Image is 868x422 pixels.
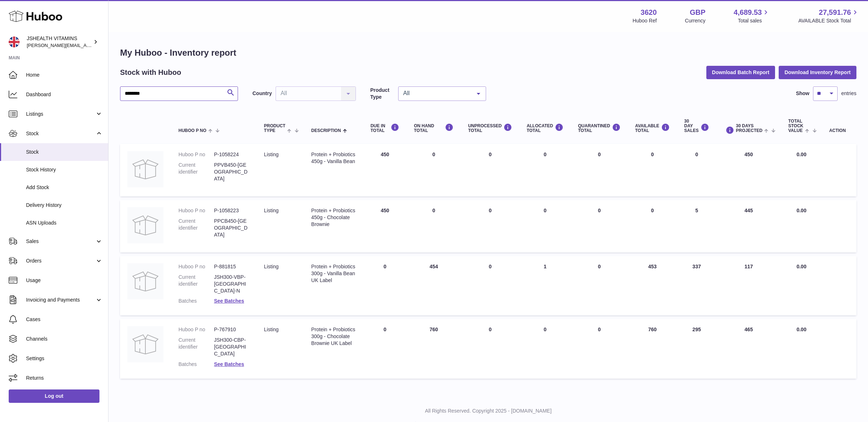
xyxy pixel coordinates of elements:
td: 295 [677,319,716,378]
span: Sales [26,238,95,245]
span: listing [264,327,278,332]
span: Stock [26,149,103,155]
td: 117 [716,256,781,315]
dt: Current identifier [178,337,214,357]
span: 0 [598,208,601,213]
span: Stock [26,130,95,137]
span: Returns [26,375,103,381]
dt: Huboo P no [178,263,214,270]
span: 0.00 [796,152,806,157]
span: Delivery History [26,202,103,209]
dt: Current identifier [178,218,214,238]
div: ALLOCATED Total [527,123,563,133]
td: 760 [628,319,677,378]
span: Usage [26,277,103,284]
div: DUE IN TOTAL [370,123,399,133]
td: 0 [677,144,716,196]
span: ASN Uploads [26,219,103,226]
span: Total stock value [788,119,803,133]
p: All Rights Reserved. Copyright 2025 - [DOMAIN_NAME] [114,408,862,414]
td: 0 [407,200,461,252]
span: Huboo P no [178,128,206,133]
span: 4,689.53 [734,8,762,17]
td: 0 [628,144,677,196]
span: Product Type [264,124,285,133]
td: 450 [716,144,781,196]
span: entries [841,90,856,97]
td: 0 [519,200,571,252]
div: 30 DAY SALES [684,119,709,133]
dd: P-881815 [214,263,250,270]
img: product image [127,263,163,299]
td: 0 [519,319,571,378]
h2: Stock with Huboo [120,68,181,77]
span: Invoicing and Payments [26,297,95,303]
div: Protein + Probiotics 300g - Chocolate Brownie UK Label [311,326,356,347]
td: 0 [407,144,461,196]
div: UNPROCESSED Total [468,123,512,133]
label: Country [252,90,272,97]
td: 465 [716,319,781,378]
span: 0.00 [796,264,806,269]
img: product image [127,326,163,362]
span: AVAILABLE Stock Total [798,17,859,24]
dt: Current identifier [178,162,214,182]
td: 445 [716,200,781,252]
span: Description [311,128,341,133]
span: Channels [26,336,103,342]
strong: 3620 [641,8,657,17]
button: Download Inventory Report [779,66,856,79]
td: 0 [461,256,519,315]
td: 0 [519,144,571,196]
span: Stock History [26,166,103,173]
span: listing [264,264,278,269]
span: 0 [598,264,601,269]
img: francesca@jshealthvitamins.com [9,37,20,47]
span: 0.00 [796,208,806,213]
div: JSHEALTH VITAMINS [27,35,92,49]
h1: My Huboo - Inventory report [120,47,856,59]
td: 337 [677,256,716,315]
dt: Huboo P no [178,207,214,214]
div: QUARANTINED Total [578,123,621,133]
div: AVAILABLE Total [635,123,670,133]
td: 0 [461,144,519,196]
td: 450 [363,200,407,252]
span: Settings [26,355,103,362]
div: ON HAND Total [414,123,454,133]
dt: Current identifier [178,274,214,294]
dd: JSH300-VBP-[GEOGRAPHIC_DATA]-N [214,274,250,294]
span: All [401,90,471,97]
td: 0 [628,200,677,252]
td: 5 [677,200,716,252]
td: 760 [407,319,461,378]
dd: PPCB450-[GEOGRAPHIC_DATA] [214,218,250,238]
span: Total sales [738,17,770,24]
td: 450 [363,144,407,196]
span: Cases [26,316,103,323]
dd: P-1058223 [214,207,250,214]
img: product image [127,151,163,187]
span: Listings [26,111,95,118]
span: 0 [598,152,601,157]
div: Currency [685,17,706,24]
label: Product Type [370,87,395,101]
span: listing [264,208,278,213]
dd: PPVB450-[GEOGRAPHIC_DATA] [214,162,250,182]
dt: Huboo P no [178,326,214,333]
dt: Batches [178,361,214,368]
div: Huboo Ref [633,17,657,24]
span: listing [264,152,278,157]
dt: Huboo P no [178,151,214,158]
dd: JSH300-CBP-[GEOGRAPHIC_DATA] [214,337,250,357]
td: 0 [461,200,519,252]
a: Log out [9,389,99,402]
button: Download Batch Report [706,66,775,79]
img: product image [127,207,163,243]
span: [PERSON_NAME][EMAIL_ADDRESS][DOMAIN_NAME] [27,42,145,48]
dt: Batches [178,298,214,304]
td: 453 [628,256,677,315]
label: Show [796,90,809,97]
td: 0 [363,256,407,315]
span: Dashboard [26,91,103,98]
